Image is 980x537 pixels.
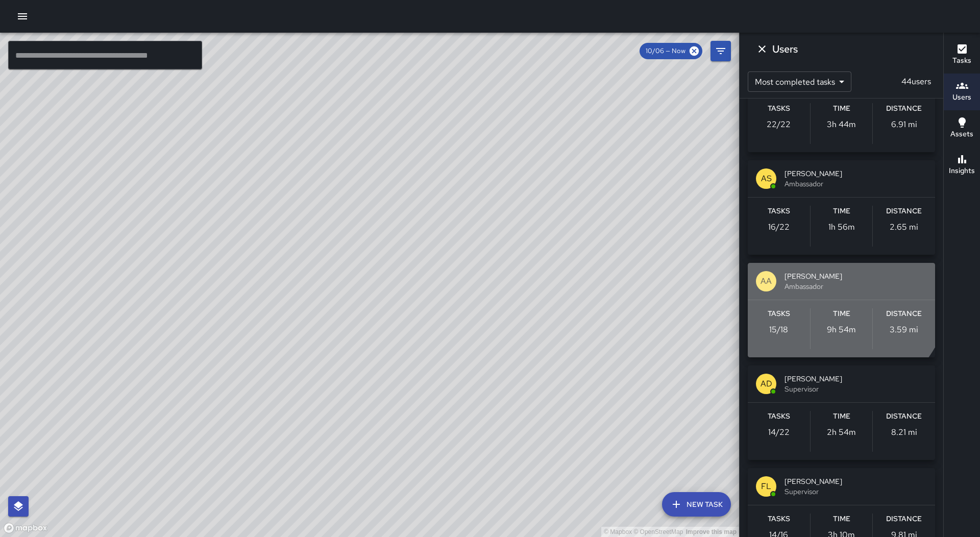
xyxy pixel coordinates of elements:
[828,221,855,233] p: 1h 56m
[890,324,918,336] p: 3.59 mi
[891,118,917,131] p: 6.91 mi
[833,103,850,114] h6: Time
[768,221,790,233] p: 16 / 22
[944,74,980,110] button: Users
[952,92,971,103] h6: Users
[761,173,772,185] p: AS
[748,160,935,255] button: AS[PERSON_NAME]AmbassadorTasks16/22Time1h 56mDistance2.65 mi
[768,426,790,438] p: 14 / 22
[768,411,790,422] h6: Tasks
[748,71,851,92] div: Most completed tasks
[767,118,791,131] p: 22 / 22
[897,76,935,88] p: 44 users
[827,118,856,131] p: 3h 44m
[768,206,790,217] h6: Tasks
[769,324,788,336] p: 15 / 18
[748,365,935,460] button: AD[PERSON_NAME]SupervisorTasks14/22Time2h 54mDistance8.21 mi
[950,129,973,140] h6: Assets
[772,41,798,57] h6: Users
[785,476,927,486] span: [PERSON_NAME]
[827,426,856,438] p: 2h 54m
[761,378,772,390] p: AD
[785,486,927,497] span: Supervisor
[748,263,935,357] button: AA[PERSON_NAME]AmbassadorTasks15/18Time9h 54mDistance3.59 mi
[833,514,850,525] h6: Time
[886,308,922,320] h6: Distance
[944,147,980,184] button: Insights
[944,37,980,74] button: Tasks
[833,206,850,217] h6: Time
[944,110,980,147] button: Assets
[785,168,927,179] span: [PERSON_NAME]
[761,480,771,493] p: FL
[761,275,772,287] p: AA
[768,514,790,525] h6: Tasks
[710,41,731,61] button: Filters
[640,43,702,59] div: 10/06 — Now
[833,411,850,422] h6: Time
[827,324,856,336] p: 9h 54m
[640,46,692,56] span: 10/06 — Now
[748,58,935,152] button: SM[PERSON_NAME]SupervisorTasks22/22Time3h 44mDistance6.91 mi
[949,165,975,177] h6: Insights
[785,271,927,281] span: [PERSON_NAME]
[785,179,927,189] span: Ambassador
[768,103,790,114] h6: Tasks
[662,492,731,517] button: New Task
[952,55,971,66] h6: Tasks
[886,411,922,422] h6: Distance
[886,103,922,114] h6: Distance
[886,514,922,525] h6: Distance
[891,426,917,438] p: 8.21 mi
[785,374,927,384] span: [PERSON_NAME]
[768,308,790,320] h6: Tasks
[785,281,927,291] span: Ambassador
[890,221,918,233] p: 2.65 mi
[833,308,850,320] h6: Time
[752,39,772,59] button: Dismiss
[785,384,927,394] span: Supervisor
[886,206,922,217] h6: Distance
